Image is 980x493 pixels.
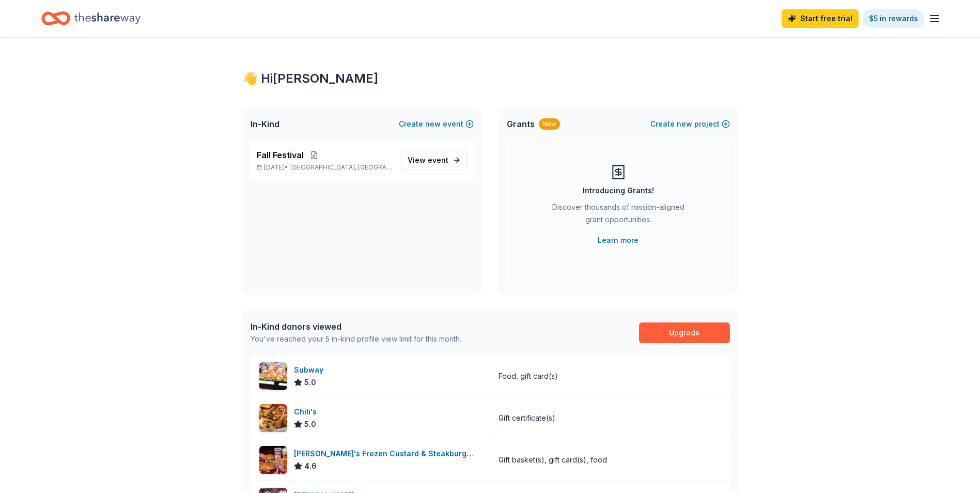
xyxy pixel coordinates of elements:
[499,370,558,382] div: Food, gift card(s)
[639,322,730,343] a: Upgrade
[863,9,924,28] a: $5 in rewards
[499,454,607,466] div: Gift basket(s), gift card(s), food
[782,9,859,28] a: Start free trial
[294,406,321,418] div: Chili's
[650,118,730,130] button: Createnewproject
[290,163,392,172] span: [GEOGRAPHIC_DATA], [GEOGRAPHIC_DATA]
[257,163,393,172] p: [DATE] •
[242,70,738,87] div: 👋 Hi [PERSON_NAME]
[399,118,474,130] button: Createnewevent
[583,184,654,197] div: Introducing Grants!
[425,118,441,130] span: new
[41,6,141,30] a: Home
[507,118,535,130] span: Grants
[539,118,560,130] div: New
[428,156,448,164] span: event
[259,404,287,432] img: Image for Chili's
[259,446,287,474] img: Image for Freddy's Frozen Custard & Steakburgers
[598,234,639,246] a: Learn more
[251,320,461,333] div: In-Kind donors viewed
[259,362,287,390] img: Image for Subway
[548,201,689,230] div: Discover thousands of mission-aligned grant opportunities.
[304,376,316,389] span: 5.0
[304,418,316,430] span: 5.0
[251,118,279,130] span: In-Kind
[677,118,692,130] span: new
[294,364,328,376] div: Subway
[408,154,448,166] span: View
[257,149,304,161] span: Fall Festival
[251,333,461,345] div: You've reached your 5 in-kind profile view limit for this month.
[304,460,317,472] span: 4.6
[294,448,481,460] div: [PERSON_NAME]'s Frozen Custard & Steakburgers
[499,412,555,424] div: Gift certificate(s)
[401,151,468,170] a: View event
